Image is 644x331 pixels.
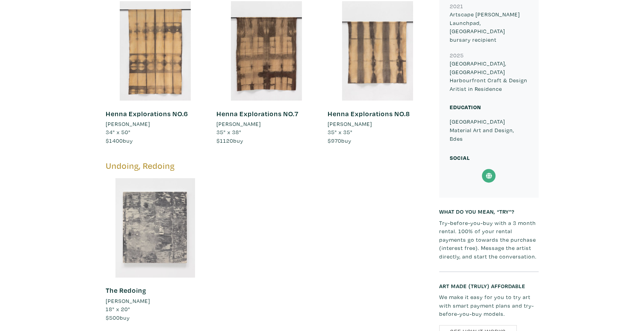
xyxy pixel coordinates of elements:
a: [PERSON_NAME] [106,297,205,305]
small: Education [450,103,481,111]
span: 18" x 20" [106,305,130,313]
span: buy [106,314,130,321]
span: 35" x 38" [216,128,241,136]
a: [PERSON_NAME] [106,120,205,128]
a: The Redoing [106,286,146,295]
span: 34" x 50" [106,128,131,136]
span: $970 [328,137,341,144]
a: [PERSON_NAME] [328,120,427,128]
span: $1400 [106,137,123,144]
p: We make it easy for you to try art with smart payment plans and try-before-you-buy models. [439,293,539,318]
a: Henna Explorations NO.6 [106,109,188,118]
p: [GEOGRAPHIC_DATA] Material Art and Design, Bdes [450,117,528,143]
li: [PERSON_NAME] [328,120,372,128]
a: Henna Explorations NO.8 [328,109,410,118]
p: Try-before-you-buy with a 3 month rental. 100% of your rental payments go towards the purchase (i... [439,219,539,261]
span: buy [216,137,243,144]
span: $1120 [216,137,233,144]
li: [PERSON_NAME] [216,120,261,128]
span: buy [328,137,351,144]
a: [PERSON_NAME] [216,120,316,128]
small: Social [450,154,470,161]
small: 2021 [450,2,463,10]
li: [PERSON_NAME] [106,297,150,305]
small: 2025 [450,51,464,59]
p: [GEOGRAPHIC_DATA], [GEOGRAPHIC_DATA] Harbourfront Craft & Design Aritist in Residence [450,59,528,93]
span: buy [106,137,133,144]
h5: Undoing, Redoing [106,161,428,171]
h6: Art made (truly) affordable [439,283,539,289]
a: Henna Explorations NO.7 [216,109,298,118]
span: 35" x 35" [328,128,353,136]
li: [PERSON_NAME] [106,120,150,128]
span: $500 [106,314,120,321]
h6: What do you mean, “try”? [439,208,539,215]
p: Artscape [PERSON_NAME] Launchpad, [GEOGRAPHIC_DATA] bursary recipient [450,10,528,44]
